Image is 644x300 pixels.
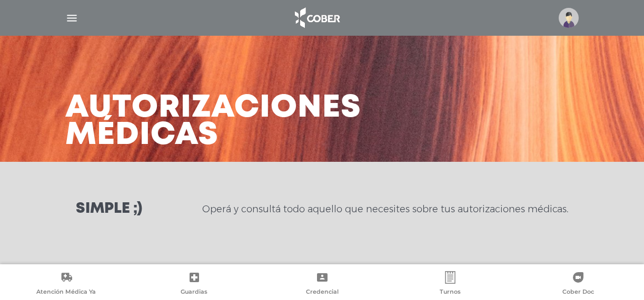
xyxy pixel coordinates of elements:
span: Cober Doc [562,288,594,297]
span: Turnos [440,288,461,297]
a: Atención Médica Ya [2,271,130,298]
a: Turnos [386,271,514,298]
a: Credencial [258,271,386,298]
h3: Autorizaciones médicas [65,95,361,149]
h3: Simple ;) [76,202,142,216]
a: Guardias [130,271,258,298]
img: Cober_menu-lines-white.svg [65,12,78,25]
span: Credencial [306,288,339,297]
a: Cober Doc [514,271,642,298]
p: Operá y consultá todo aquello que necesites sobre tus autorizaciones médicas. [202,203,568,215]
img: profile-placeholder.svg [559,8,579,28]
span: Guardias [181,288,207,297]
span: Atención Médica Ya [36,288,96,297]
img: logo_cober_home-white.png [289,5,344,30]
